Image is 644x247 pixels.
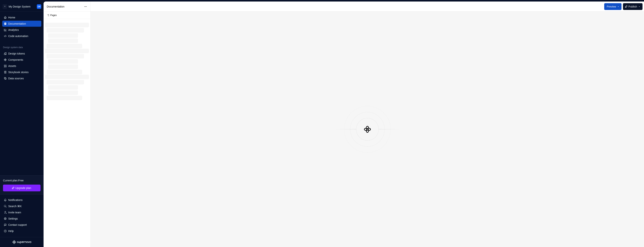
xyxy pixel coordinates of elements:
div: My Design System [9,5,31,8]
div: Components [8,58,23,62]
span: Preview [607,5,616,8]
div: Current plan : Free [3,179,41,182]
a: Settings [2,216,41,222]
button: Search ⌘K [2,203,41,209]
a: Storybook stories [2,69,41,75]
svg: Supernova Logo [12,240,31,244]
a: Documentation [2,21,41,27]
div: Storybook stories [8,70,29,74]
button: TMy Design SystemDR [1,2,43,11]
div: Home [8,16,15,19]
span: Publish [628,5,637,8]
div: Assets [8,64,16,68]
button: Publish [623,3,642,10]
div: Invite team [8,211,21,214]
a: Components [2,57,41,63]
span: Upgrade plan [15,186,31,190]
div: T [3,4,7,9]
div: Documentation [8,22,26,26]
div: Analytics [8,28,19,32]
a: Invite team [2,209,41,215]
a: Home [2,14,41,20]
a: Design tokens [2,51,41,57]
a: Data sources [2,75,41,81]
div: Design system data [3,46,23,49]
div: Design tokens [8,52,25,55]
div: Pages [45,14,57,17]
button: Preview [604,3,621,10]
div: Code automation [8,34,28,38]
div: Settings [8,217,18,220]
button: Contact support [2,222,41,228]
div: Search ⌘K [8,204,22,208]
button: Help [2,228,41,234]
button: Notifications [2,197,41,203]
div: DR [38,5,41,8]
a: Assets [2,63,41,69]
div: Notifications [8,198,23,202]
a: Code automation [2,33,41,39]
button: Upgrade plan [3,185,41,191]
a: Analytics [2,27,41,33]
div: Contact support [8,223,27,227]
div: Help [8,229,14,233]
div: Data sources [8,77,24,80]
div: Documentation [47,5,82,8]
